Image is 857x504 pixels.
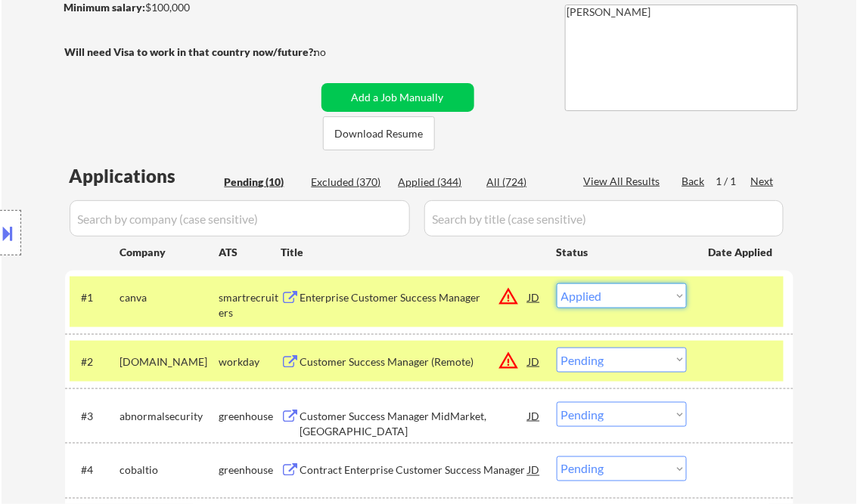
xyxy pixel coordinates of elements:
[120,463,219,478] div: cobaltio
[281,245,542,260] div: Title
[300,354,529,369] div: Customer Success Manager (Remote)
[323,116,435,150] button: Download Resume
[300,290,529,305] div: Enterprise Customer Success Manager
[82,409,108,424] div: #3
[64,1,146,14] strong: Minimum salary:
[82,463,108,478] div: #4
[584,174,665,189] div: View All Results
[65,45,317,58] strong: Will need Visa to work in that country now/future?:
[527,348,542,375] div: JD
[424,200,784,237] input: Search by title (case sensitive)
[219,409,281,424] div: greenhouse
[527,402,542,429] div: JD
[498,350,520,371] button: warning_amber
[751,174,775,189] div: Next
[716,174,751,189] div: 1 / 1
[487,175,563,190] div: All (724)
[312,175,387,190] div: Excluded (370)
[321,83,474,112] button: Add a Job Manually
[219,463,281,478] div: greenhouse
[682,174,706,189] div: Back
[300,409,529,438] div: Customer Success Manager MidMarket, [GEOGRAPHIC_DATA]
[527,283,542,311] div: JD
[120,409,219,424] div: abnormalsecurity
[527,456,542,484] div: JD
[399,175,474,190] div: Applied (344)
[315,45,358,60] div: no
[300,463,529,478] div: Contract Enterprise Customer Success Manager
[498,286,520,307] button: warning_amber
[709,245,775,260] div: Date Applied
[557,238,687,265] div: Status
